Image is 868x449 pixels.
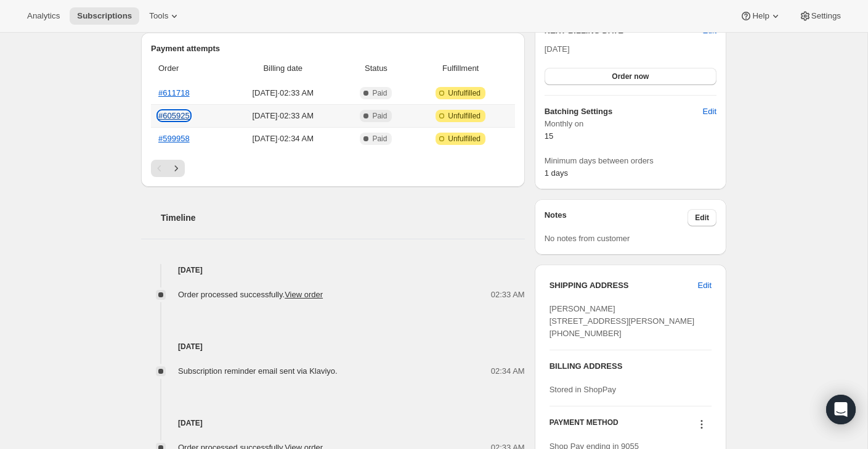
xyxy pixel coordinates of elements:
div: Open Intercom Messenger [826,395,856,424]
span: [DATE] [545,44,570,54]
span: Paid [372,134,387,144]
span: Billing date [227,62,338,75]
span: Fulfillment [414,62,508,75]
span: Help [752,11,769,21]
button: Next [168,160,185,177]
span: Order processed successfully. [178,290,323,299]
span: Subscription reminder email sent via Klaviyo. [178,366,338,376]
a: #605925 [158,111,190,120]
h2: Payment attempts [151,43,515,55]
th: Order [151,55,224,82]
span: 02:33 AM [491,289,525,301]
button: Tools [142,7,188,25]
a: #599958 [158,134,190,143]
h3: BILLING ADDRESS [550,360,712,373]
span: 15 [545,131,553,141]
span: Status [346,62,406,75]
span: No notes from customer [545,234,630,243]
button: Help [732,7,789,25]
span: Paid [372,88,387,98]
h6: Batching Settings [545,105,703,118]
button: Settings [792,7,848,25]
span: [DATE] · 02:33 AM [227,87,338,99]
span: Unfulfilled [448,134,481,144]
h4: [DATE] [141,264,525,276]
span: Analytics [27,11,60,21]
span: Edit [698,279,712,292]
span: Stored in ShopPay [550,385,616,394]
span: Paid [372,111,387,121]
button: Analytics [20,7,67,25]
span: Edit [695,213,709,223]
span: Subscriptions [77,11,132,21]
h3: PAYMENT METHOD [550,418,619,434]
h4: [DATE] [141,340,525,353]
button: Edit [688,209,716,226]
span: [DATE] · 02:33 AM [227,110,338,122]
h2: Timeline [161,212,525,224]
span: [PERSON_NAME] [STREET_ADDRESS][PERSON_NAME] [PHONE_NUMBER] [550,304,695,338]
span: 1 days [545,168,568,178]
span: Order now [612,72,649,81]
button: Edit [691,276,719,295]
button: Subscriptions [70,7,139,25]
span: Unfulfilled [448,88,481,98]
span: Settings [811,11,841,21]
span: [DATE] · 02:34 AM [227,133,338,145]
h4: [DATE] [141,417,525,429]
nav: Pagination [151,160,515,177]
span: Edit [703,105,716,118]
a: View order [285,290,323,299]
h3: Notes [545,209,688,226]
span: 02:34 AM [491,365,525,377]
span: Unfulfilled [448,111,481,121]
button: Order now [545,68,716,85]
button: Edit [696,102,724,122]
span: Tools [149,11,168,21]
span: Monthly on [545,118,716,130]
span: Minimum days between orders [545,155,716,167]
h3: SHIPPING ADDRESS [550,279,698,292]
a: #611718 [158,88,190,97]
